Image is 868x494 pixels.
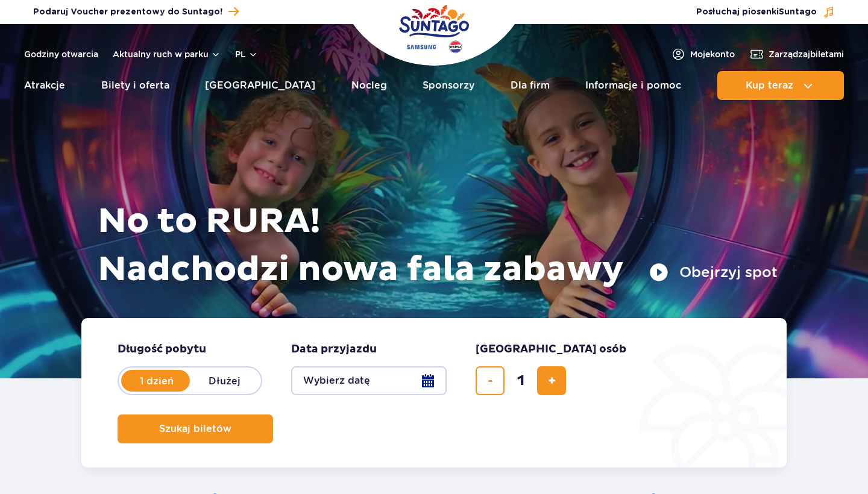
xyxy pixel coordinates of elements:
[118,414,273,443] button: Szukaj biletów
[98,198,778,294] h1: No to RURA! Nadchodzi nowa fala zabawy
[235,48,258,60] button: pl
[671,47,735,61] a: Mojekonto
[122,368,191,393] label: 1 dzień
[690,48,735,60] span: Moje konto
[511,71,550,100] a: Dla firm
[113,49,221,59] button: Aktualny ruch w parku
[423,71,474,100] a: Sponsorzy
[476,342,626,357] span: [GEOGRAPHIC_DATA] osób
[33,4,239,20] a: Podaruj Voucher prezentowy do Suntago!
[717,71,844,100] button: Kup teraz
[33,6,222,18] span: Podaruj Voucher prezentowy do Suntago!
[749,47,844,61] a: Zarządzajbiletami
[585,71,681,100] a: Informacje i pomoc
[24,48,98,60] a: Godziny otwarcia
[537,366,566,395] button: dodaj bilet
[81,318,787,467] form: Planowanie wizyty w Park of Poland
[696,6,817,18] span: Posłuchaj piosenki
[291,342,377,357] span: Data przyjazdu
[649,263,778,282] button: Obejrzyj spot
[159,424,231,434] span: Szukaj biletów
[24,71,65,100] a: Atrakcje
[291,366,447,395] button: Wybierz datę
[769,48,844,60] span: Zarządzaj biletami
[351,71,387,100] a: Nocleg
[506,366,535,395] input: liczba biletów
[101,71,169,100] a: Bilety i oferta
[190,368,259,393] label: Dłużej
[205,71,315,100] a: [GEOGRAPHIC_DATA]
[696,6,835,18] button: Posłuchaj piosenkiSuntago
[779,8,817,16] span: Suntago
[118,342,206,357] span: Długość pobytu
[746,80,793,91] span: Kup teraz
[476,366,505,395] button: usuń bilet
